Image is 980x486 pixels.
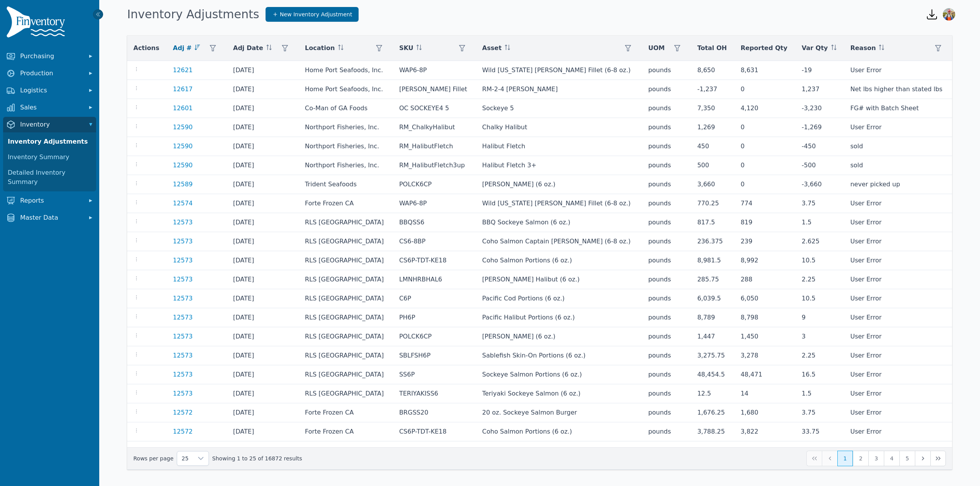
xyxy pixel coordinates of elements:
button: Page 3 [868,451,884,466]
td: [DATE] [227,194,298,213]
td: SBLFSH6P [393,346,476,365]
span: Reason [850,43,876,53]
td: User Error [844,118,952,137]
td: User Error [844,441,952,460]
td: PH6P [393,308,476,327]
td: User Error [844,270,952,289]
td: 0 [734,175,795,194]
span: UOM [648,43,665,53]
a: 12573 [173,370,193,379]
button: Sales [3,100,96,115]
td: Teriyaki Sockeye Salmon (6 oz.) [476,384,642,403]
td: Net lbs higher than stated lbs [844,80,952,99]
td: [DATE] [227,175,298,194]
td: Forte Frozen CA [299,194,393,213]
td: [DATE] [227,327,298,346]
a: 12573 [173,351,193,360]
td: 8,789 [691,308,735,327]
td: User Error [844,308,952,327]
td: 10.5 [795,289,844,308]
td: - 3,660 [795,175,844,194]
td: BBQSS6 [393,213,476,232]
td: POLCK6CP [393,175,476,194]
a: 12574 [173,199,193,208]
td: sold [844,156,952,175]
a: 12572 [173,427,193,436]
td: [DATE] [227,308,298,327]
a: 12572 [173,408,193,417]
a: 12590 [173,161,193,170]
td: 0 [734,156,795,175]
td: Halibut Fletch 3+ [476,156,642,175]
button: Reports [3,193,96,208]
span: Asset [482,43,502,53]
td: pounds [642,61,691,80]
a: 12573 [173,332,193,341]
td: pounds [642,80,691,99]
td: pounds [642,308,691,327]
td: [DATE] [227,118,298,137]
td: BBQ Sockeye Salmon (6 oz.) [476,213,642,232]
a: New Inventory Adjustment [266,7,359,22]
td: - 450 [795,137,844,156]
td: [PERSON_NAME] Fillet [393,80,476,99]
td: 14 [734,384,795,403]
a: 12573 [173,237,193,246]
td: 1,450 [734,327,795,346]
td: User Error [844,365,952,384]
a: 12617 [173,85,193,94]
td: 3,822 [734,422,795,441]
a: 12573 [173,275,193,284]
td: 236.375 [691,232,735,251]
span: Var Qty [802,43,828,53]
td: RLS [GEOGRAPHIC_DATA] [299,289,393,308]
h1: Inventory Adjustments [127,7,259,21]
td: 3,278 [734,346,795,365]
td: CS6P-TDT-KE18 [393,422,476,441]
td: RM_ChalkyHalibut [393,118,476,137]
td: [DATE] [227,99,298,118]
td: pounds [642,365,691,384]
td: Home Port Seafoods, Inc. [299,80,393,99]
td: 770.25 [691,194,735,213]
td: [DATE] [227,61,298,80]
a: 12573 [173,389,193,398]
td: Sockeye Salmon Portions (6 oz.) [476,365,642,384]
td: 48,471 [734,365,795,384]
td: 450 [691,137,735,156]
a: 12573 [173,256,193,265]
span: New Inventory Adjustment [280,10,352,18]
td: 20 oz. Sockeye Salmon Burger [476,403,642,422]
td: pounds [642,99,691,118]
td: Northport Fisheries, Inc. [299,118,393,137]
td: Forte Frozen CA [299,441,393,460]
td: 285.75 [691,270,735,289]
td: 817.5 [691,213,735,232]
td: 3,275.75 [691,346,735,365]
td: 1.5 [795,441,844,460]
button: Master Data [3,210,96,226]
td: 1.5 [795,384,844,403]
td: 789 [734,441,795,460]
td: RLS [GEOGRAPHIC_DATA] [299,346,393,365]
td: 774 [734,194,795,213]
button: Page 4 [884,451,899,466]
td: Forte Frozen CA [299,422,393,441]
td: 7,350 [691,99,735,118]
td: BRGSS20 [393,403,476,422]
span: Rows per page [177,451,193,465]
td: 0 [734,118,795,137]
td: [DATE] [227,137,298,156]
td: [DATE] [227,346,298,365]
td: 1,237 [795,80,844,99]
td: User Error [844,251,952,270]
span: Production [20,69,82,78]
td: [DATE] [227,156,298,175]
a: 12573 [173,218,193,227]
td: 0 [734,137,795,156]
td: -1,237 [691,80,735,99]
td: 8,992 [734,251,795,270]
td: CS6P-TDT-KE18 [393,251,476,270]
td: TERIYAKISS6 [393,384,476,403]
td: pounds [642,175,691,194]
